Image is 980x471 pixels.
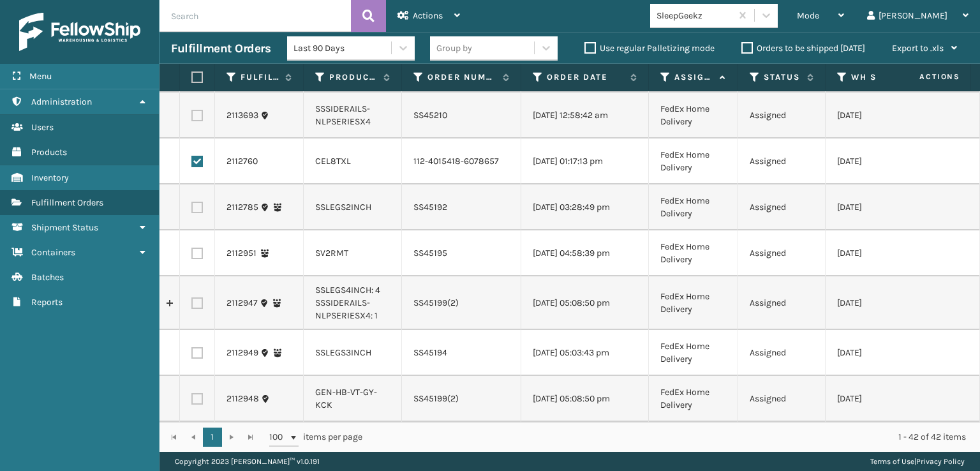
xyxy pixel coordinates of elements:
td: [DATE] [826,376,953,422]
label: Product SKU [329,71,377,83]
span: Export to .xls [892,43,944,54]
td: [DATE] 05:03:43 pm [521,330,649,376]
span: Shipment Status [31,222,98,233]
span: Mode [797,10,819,21]
td: [DATE] [826,184,953,230]
div: SleepGeekz [657,9,732,22]
a: 2112785 [226,201,258,214]
td: [DATE] 04:58:39 pm [521,230,649,276]
label: Order Date [547,71,624,83]
td: [DATE] 03:28:49 pm [521,184,649,230]
td: FedEx Home Delivery [649,184,738,230]
p: Copyright 2023 [PERSON_NAME]™ v 1.0.191 [175,452,320,471]
span: Reports [31,297,63,308]
td: [DATE] 05:08:50 pm [521,376,649,422]
span: Fulfillment Orders [31,197,103,208]
a: 2112951 [226,247,256,260]
span: Users [31,122,54,133]
td: [DATE] [826,138,953,184]
td: [DATE] [826,93,953,138]
div: | [870,452,965,471]
span: Containers [31,247,75,258]
td: Assigned [738,230,826,276]
span: Actions [879,66,968,87]
td: Assigned [738,138,826,184]
td: Assigned [738,93,826,138]
a: SSLEGS4INCH: 4 [315,285,380,295]
div: Last 90 Days [293,41,392,55]
a: GEN-HB-VT-GY-KCK [315,387,377,410]
label: Orders to be shipped [DATE] [741,43,865,54]
td: FedEx Home Delivery [649,276,738,330]
label: Use regular Palletizing mode [584,43,715,54]
td: Assigned [738,184,826,230]
td: [DATE] 12:58:42 am [521,93,649,138]
a: 2112949 [226,347,258,359]
td: SS45199(2) [402,376,521,422]
a: SSSIDERAILS-NLPSERIESX4: 1 [315,297,378,321]
div: 1 - 42 of 42 items [380,431,966,444]
td: [DATE] 01:17:13 pm [521,138,649,184]
td: [DATE] [826,276,953,330]
td: [DATE] 05:08:50 pm [521,276,649,330]
td: [DATE] [826,230,953,276]
td: SS45210 [402,93,521,138]
td: FedEx Home Delivery [649,376,738,422]
span: Products [31,147,67,158]
td: SS45194 [402,330,521,376]
a: CEL8TXL [315,156,351,167]
a: 2113693 [226,109,258,122]
td: SS45192 [402,184,521,230]
a: SV2RMT [315,248,348,258]
img: logo [19,13,140,51]
a: SSLEGS3INCH [315,347,371,358]
span: 100 [269,431,288,444]
td: [DATE] [826,330,953,376]
td: FedEx Home Delivery [649,93,738,138]
td: FedEx Home Delivery [649,330,738,376]
span: Inventory [31,172,69,183]
span: Actions [413,10,443,21]
div: Group by [436,41,472,55]
td: Assigned [738,276,826,330]
h3: Fulfillment Orders [171,41,271,56]
td: SS45199(2) [402,276,521,330]
td: FedEx Home Delivery [649,230,738,276]
a: Terms of Use [870,457,914,466]
a: 2112947 [226,297,258,310]
span: Administration [31,96,92,107]
td: SS45195 [402,230,521,276]
span: items per page [269,428,362,447]
label: WH Ship By Date [851,71,928,83]
td: Assigned [738,330,826,376]
a: SSSIDERAILS-NLPSERIESX4 [315,103,371,127]
label: Fulfillment Order Id [241,71,279,83]
label: Order Number [427,71,496,83]
td: FedEx Home Delivery [649,138,738,184]
label: Assigned Carrier Service [674,71,713,83]
span: Batches [31,272,64,283]
a: 2112948 [226,392,259,405]
a: 2112760 [226,155,258,168]
a: SSLEGS2INCH [315,202,371,213]
td: 112-4015418-6078657 [402,138,521,184]
a: Privacy Policy [916,457,965,466]
span: Menu [29,71,52,82]
td: Assigned [738,376,826,422]
label: Status [764,71,801,83]
a: 1 [203,428,222,447]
